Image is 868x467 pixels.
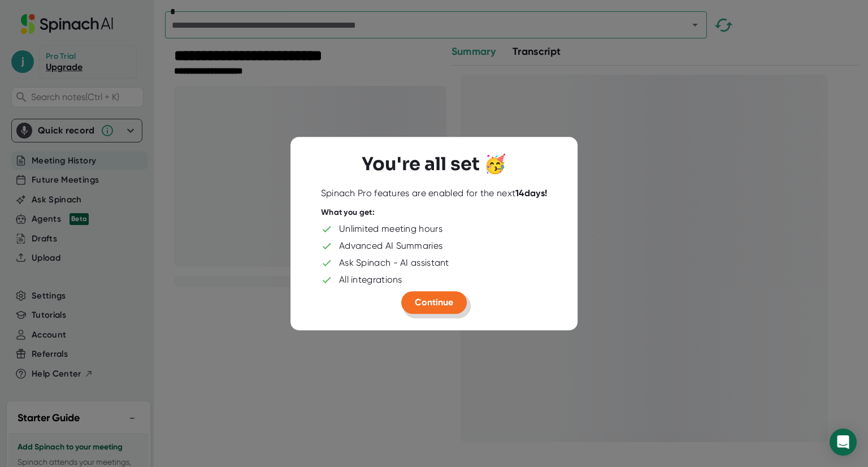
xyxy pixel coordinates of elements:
[339,223,442,235] div: Unlimited meeting hours
[415,297,453,308] span: Continue
[362,153,506,175] h3: You're all set 🥳
[830,429,857,456] div: Open Intercom Messenger
[515,188,547,198] b: 14 days!
[339,257,449,269] div: Ask Spinach - AI assistant
[321,188,548,199] div: Spinach Pro features are enabled for the next
[321,207,375,218] div: What you get:
[401,291,467,314] button: Continue
[339,240,442,252] div: Advanced AI Summaries
[339,274,402,286] div: All integrations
